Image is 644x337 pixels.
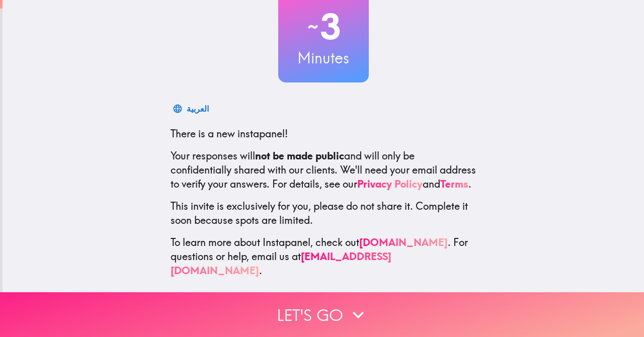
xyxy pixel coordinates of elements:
[171,127,288,140] span: There is a new instapanel!
[171,199,476,227] p: This invite is exclusively for you, please do not share it. Complete it soon because spots are li...
[278,6,369,47] h2: 3
[359,236,448,248] a: [DOMAIN_NAME]
[171,235,476,278] p: To learn more about Instapanel, check out . For questions or help, email us at .
[306,12,320,42] span: ~
[171,250,391,277] a: [EMAIL_ADDRESS][DOMAIN_NAME]
[357,178,423,190] a: Privacy Policy
[171,149,476,191] p: Your responses will and will only be confidentially shared with our clients. We'll need your emai...
[187,102,209,116] div: العربية
[440,178,468,190] a: Terms
[255,149,344,162] b: not be made public
[278,47,369,68] h3: Minutes
[171,99,213,119] button: العربية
